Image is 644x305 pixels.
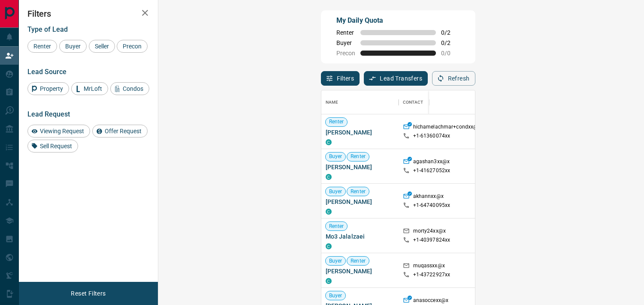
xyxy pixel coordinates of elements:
span: MrLoft [81,85,105,92]
span: Buyer [326,188,346,195]
span: Renter [326,223,348,230]
span: Lead Source [27,68,67,76]
span: [PERSON_NAME] [326,163,394,171]
span: Mo3 Jalalzaei [326,232,394,241]
span: Condos [120,85,146,92]
span: Property [37,85,66,92]
span: Sell Request [37,143,75,150]
button: Filters [321,71,360,86]
div: Offer Request [92,125,148,138]
div: Contact [403,90,423,114]
span: Buyer [62,43,84,50]
span: Renter [347,153,369,160]
div: Seller [89,40,115,53]
p: +1- 61360074xx [413,132,450,140]
p: +1- 40397824xx [413,236,450,244]
div: condos.ca [326,278,332,284]
p: My Daily Quota [336,15,460,26]
span: Renter [30,43,54,50]
span: [PERSON_NAME] [326,128,394,137]
button: Reset Filters [65,286,111,301]
h2: Filters [27,9,149,19]
div: Renter [27,40,57,53]
span: 0 / 2 [441,29,460,36]
span: Type of Lead [27,25,68,33]
button: Lead Transfers [364,71,428,86]
button: Refresh [432,71,475,86]
span: Renter [326,118,348,126]
div: Viewing Request [27,125,90,138]
span: [PERSON_NAME] [326,267,394,275]
span: Precon [336,50,355,57]
span: 0 / 0 [441,50,460,57]
p: +1- 64740095xx [413,202,450,209]
div: condos.ca [326,209,332,215]
p: +1- 43722927xx [413,271,450,278]
span: Lead Request [27,110,70,118]
div: Precon [117,40,148,53]
span: Buyer [326,257,346,265]
span: Buyer [326,292,346,299]
span: Buyer [326,153,346,160]
p: akhannxx@x [413,193,444,202]
span: Renter [347,188,369,195]
span: Renter [336,29,355,36]
div: Condos [110,82,149,95]
p: agashan3xx@x [413,158,450,167]
span: Seller [92,43,112,50]
div: condos.ca [326,243,332,249]
span: Precon [120,43,145,50]
p: morty24xx@x [413,227,446,236]
span: Renter [347,257,369,265]
span: Viewing Request [37,128,87,135]
span: 0 / 2 [441,39,460,46]
div: condos.ca [326,139,332,145]
span: Offer Request [102,128,145,135]
p: +1- 41627052xx [413,167,450,174]
div: MrLoft [71,82,108,95]
span: Buyer [336,39,355,46]
div: Name [326,90,339,114]
p: hichamelachmar+condxx@x [413,123,481,132]
p: muqassxx@x [413,262,445,271]
div: Property [27,82,69,95]
div: Sell Request [27,140,78,152]
div: condos.ca [326,174,332,180]
div: Buyer [59,40,87,53]
span: [PERSON_NAME] [326,197,394,206]
div: Name [321,90,399,114]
